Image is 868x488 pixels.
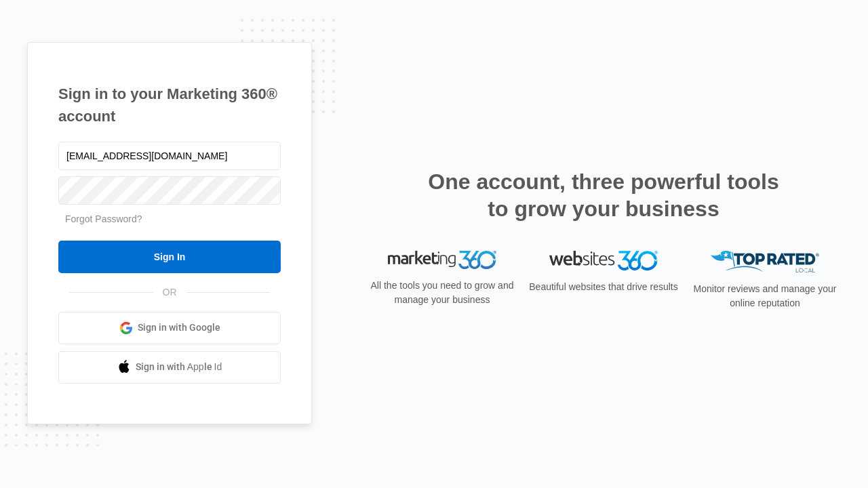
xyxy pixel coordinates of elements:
[689,282,841,310] p: Monitor reviews and manage your online reputation
[153,285,186,300] span: OR
[58,142,281,170] input: Email
[528,280,679,294] p: Beautiful websites that drive results
[58,351,281,384] a: Sign in with Apple Id
[58,83,281,127] h1: Sign in to your Marketing 360® account
[58,312,281,344] a: Sign in with Google
[549,251,658,270] img: Websites 360
[711,251,819,273] img: Top Rated Local
[138,321,220,335] span: Sign in with Google
[65,213,142,224] a: Forgot Password?
[58,241,281,273] input: Sign In
[388,251,496,270] img: Marketing 360
[136,360,222,374] span: Sign in with Apple Id
[366,279,518,307] p: All the tools you need to grow and manage your business
[424,168,783,222] h2: One account, three powerful tools to grow your business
